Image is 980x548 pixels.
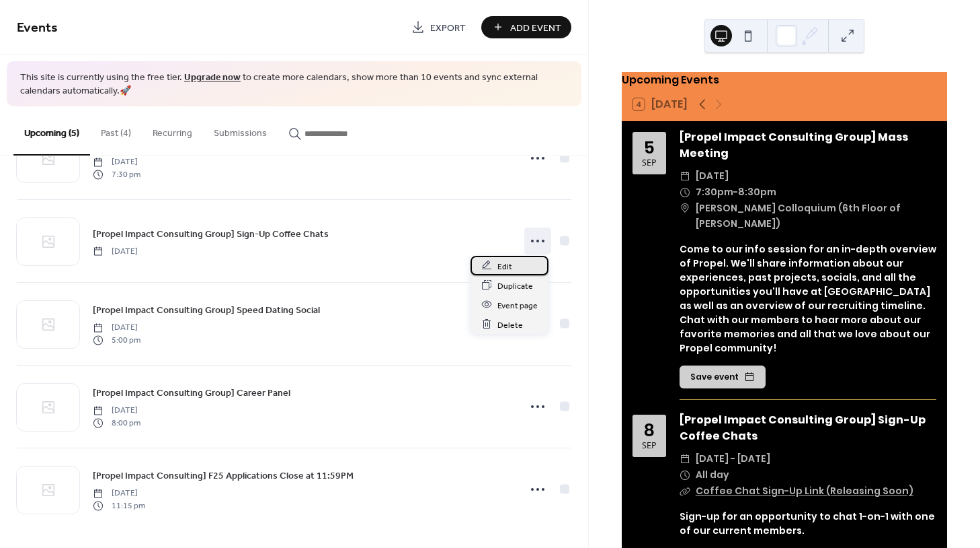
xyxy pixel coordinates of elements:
button: Recurring [142,106,203,154]
span: Add Event [510,21,561,35]
span: [Propel Impact Consulting Group] Sign-Up Coffee Chats [93,227,329,241]
a: [Propel Impact Consulting Group] Sign-Up Coffee Chats [680,412,926,444]
div: Come to our info session for an in-depth overview of Propel. We'll share information about our ex... [680,242,936,355]
div: 8 [644,422,655,439]
div: ​ [680,483,690,500]
span: [DATE] [93,487,145,500]
span: 7:30 pm [93,168,140,180]
a: Export [401,16,476,38]
span: 8:30pm [738,184,776,201]
div: ​ [680,168,690,184]
div: Sep [642,442,657,450]
span: 7:30pm [696,184,733,201]
div: ​ [680,201,690,217]
div: ​ [680,451,690,467]
span: [DATE] [93,405,140,417]
div: ​ [680,184,690,201]
span: 8:00 pm [93,417,140,429]
span: Delete [497,318,523,332]
span: Events [17,15,58,41]
span: 11:15 pm [93,500,145,512]
span: This site is currently using the free tier. to create more calendars, show more than 10 events an... [20,71,568,98]
div: [Propel Impact Consulting Group] Mass Meeting [680,129,936,162]
span: Duplicate [497,279,533,293]
span: [DATE] - [DATE] [696,451,770,467]
a: [Propel Impact Consulting Group] Career Panel [93,385,290,401]
span: [Propel Impact Consulting] F25 Applications Close at 11:59PM [93,469,354,483]
span: 5:00 pm [93,334,140,346]
a: [Propel Impact Consulting Group] Sign-Up Coffee Chats [93,226,329,242]
span: [Propel Impact Consulting Group] Career Panel [93,386,290,401]
span: Export [430,21,466,35]
button: Add Event [481,16,571,38]
span: [DATE] [696,168,729,184]
div: 5 [644,139,655,156]
span: Event page [497,298,538,312]
a: Coffee Chat Sign-Up Link (Releasing Soon) [696,484,913,498]
span: All day [696,467,729,483]
div: Upcoming Events [622,72,947,88]
span: [DATE] [93,322,140,334]
button: Save event [680,366,766,388]
a: Upgrade now [184,69,241,87]
span: [DATE] [93,156,140,168]
div: ​ [680,467,690,483]
button: Past (4) [90,106,142,154]
a: [Propel Impact Consulting] F25 Applications Close at 11:59PM [93,468,354,483]
div: Sep [642,159,657,168]
button: Submissions [203,106,278,154]
span: [PERSON_NAME] Colloquium (6th Floor of [PERSON_NAME]) [696,201,936,233]
button: Upcoming (5) [13,106,90,156]
span: Edit [497,259,512,273]
span: [DATE] [93,245,138,257]
span: - [733,184,738,201]
a: [Propel Impact Consulting Group] Speed Dating Social [93,302,320,318]
span: [Propel Impact Consulting Group] Speed Dating Social [93,304,320,318]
